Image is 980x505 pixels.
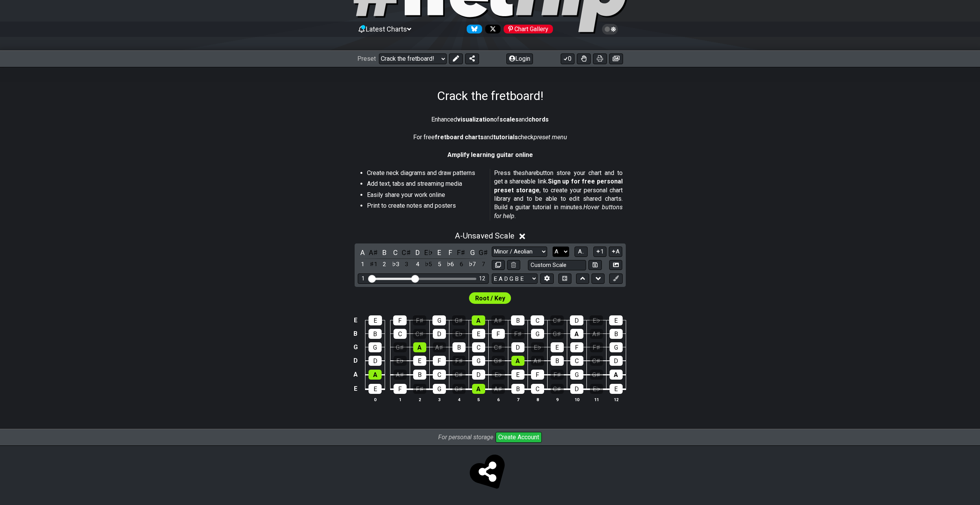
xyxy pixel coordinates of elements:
[475,293,505,304] span: First enable full edit mode to edit
[494,203,623,219] em: Hover buttons for help
[452,384,466,394] div: G♯
[551,384,564,394] div: C♯
[610,329,623,339] div: B
[393,315,407,325] div: F
[433,342,446,352] div: A♯
[494,169,623,220] p: Press the button store your chart and to get a shareable link. , to create your personal chart li...
[446,259,456,270] div: toggle scale degree
[467,247,477,258] div: toggle pitch class
[437,88,543,103] h1: Crack the fretboard!
[507,260,520,270] button: Delete
[369,356,382,366] div: D
[577,53,591,64] button: Toggle Dexterity for all fretkits
[501,25,553,33] a: #fretflip at Pinterest
[590,329,603,339] div: A♯
[528,396,547,404] th: 8
[467,259,477,270] div: toggle scale degree
[531,384,544,394] div: C
[531,370,544,380] div: F
[609,315,623,325] div: E
[351,340,360,354] td: G
[551,370,564,380] div: F♯
[390,396,410,404] th: 1
[558,273,571,284] button: Toggle horizontal chord view
[402,259,412,270] div: toggle scale degree
[424,259,434,270] div: toggle scale degree
[534,133,567,141] em: preset menu
[358,247,368,258] div: toggle pitch class
[369,384,382,394] div: E
[438,433,493,441] i: For personal storage
[492,342,505,352] div: C♯
[531,342,544,352] div: E♭
[394,342,407,352] div: G♯
[506,53,533,64] button: Login
[435,133,484,141] strong: fretboard charts
[508,396,528,404] th: 7
[358,273,489,284] div: Visible fret range
[358,259,368,270] div: toggle scale degree
[351,367,360,382] td: A
[609,53,623,64] button: Create image
[504,25,553,33] div: Chart Gallery
[413,384,426,394] div: F♯
[412,247,422,258] div: toggle pitch class
[362,275,365,282] div: 1
[472,315,485,325] div: A
[531,329,544,339] div: G
[365,396,385,404] th: 0
[446,247,456,258] div: toggle pitch class
[491,315,505,325] div: A♯
[472,456,509,493] span: Click to store and share!
[570,315,583,325] div: D
[570,370,583,380] div: G
[394,356,407,366] div: E♭
[452,342,466,352] div: B
[488,396,508,404] th: 6
[528,116,549,123] strong: chords
[369,247,379,258] div: toggle pitch class
[493,133,518,141] strong: tutorials
[432,315,446,325] div: G
[464,25,482,33] a: Follow #fretflip at Bluesky
[449,53,463,64] button: Edit Preset
[394,370,407,380] div: A♯
[610,356,623,366] div: D
[570,384,583,394] div: D
[540,273,553,284] button: Edit Tuning
[412,259,422,270] div: toggle scale degree
[367,202,485,210] p: Print to create notes and posters
[492,384,505,394] div: A♯
[351,313,360,327] td: E
[455,231,514,240] span: A - Unsaved Scale
[511,356,524,366] div: A
[511,370,524,380] div: E
[413,370,426,380] div: B
[379,53,447,64] select: Preset
[606,26,615,33] span: Toggle light / dark theme
[456,259,466,270] div: toggle scale degree
[590,370,603,380] div: G♯
[610,384,623,394] div: E
[511,329,524,339] div: F♯
[394,329,407,339] div: C
[469,396,488,404] th: 5
[576,273,589,284] button: Move up
[479,275,485,282] div: 12
[351,354,360,368] td: D
[394,384,407,394] div: F
[413,342,426,352] div: A
[449,396,469,404] th: 4
[606,396,626,404] th: 12
[478,259,488,270] div: toggle scale degree
[551,342,564,352] div: E
[590,315,603,325] div: E♭
[590,384,603,394] div: E♭
[424,247,434,258] div: toggle pitch class
[609,260,622,270] button: Create Image
[369,370,382,380] div: A
[452,329,466,339] div: E♭
[410,396,429,404] th: 2
[413,315,426,325] div: F♯
[429,396,449,404] th: 3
